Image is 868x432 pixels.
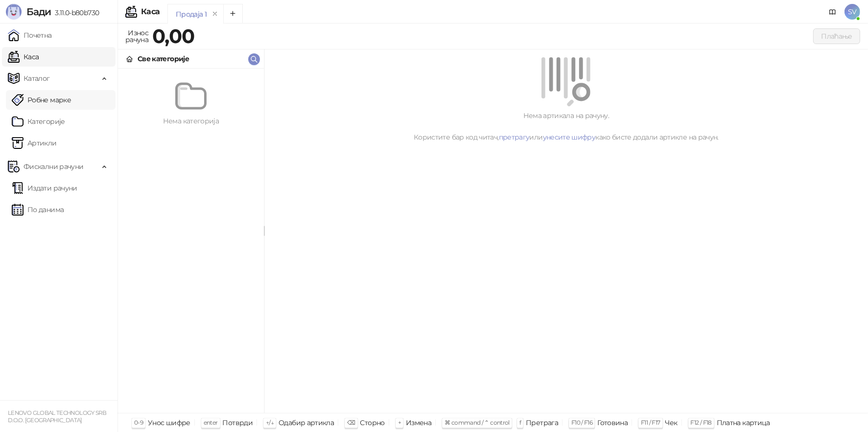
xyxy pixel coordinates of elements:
[6,4,22,20] img: Logo
[12,178,77,198] a: Издати рачуни
[204,419,218,426] span: enter
[26,6,51,18] span: Бади
[276,110,856,143] div: Нема артикала на рачуну. Користите бар код читач, или како бисте додали артикле на рачун.
[398,419,401,426] span: +
[360,416,385,429] div: Сторно
[122,116,260,126] div: Нема категорија
[543,133,596,142] a: унесите шифру
[641,419,660,426] span: F11 / F17
[141,8,160,16] div: Каса
[717,416,770,429] div: Платна картица
[825,4,841,20] a: Документација
[665,416,678,429] div: Чек
[12,200,64,219] a: По данима
[23,69,50,88] span: Каталог
[152,24,194,48] strong: 0,00
[845,4,860,20] span: SV
[148,416,190,429] div: Унос шифре
[223,416,253,429] div: Потврди
[691,419,712,426] span: F12 / F18
[597,416,628,429] div: Готовина
[347,419,355,426] span: ⌫
[445,419,510,426] span: ⌘ command / ⌃ control
[279,416,334,429] div: Одабир артикла
[499,133,530,142] a: претрагу
[406,416,431,429] div: Измена
[138,53,189,64] div: Све категорије
[12,90,71,110] a: Робне марке
[176,9,207,20] div: Продаја 1
[8,47,39,67] a: Каса
[23,157,83,176] span: Фискални рачуни
[51,8,99,17] span: 3.11.0-b80b730
[8,409,106,424] small: LENOVO GLOBAL TECHNOLOGY SRB D.O.O. [GEOGRAPHIC_DATA]
[12,112,65,131] a: Категорије
[209,10,221,18] button: remove
[223,4,243,24] button: Add tab
[8,25,52,45] a: Почетна
[12,133,57,153] a: ArtikliАртикли
[123,26,150,46] div: Износ рачуна
[266,419,274,426] span: ↑/↓
[526,416,558,429] div: Претрага
[813,28,860,44] button: Плаћање
[571,419,592,426] span: F10 / F16
[519,419,521,426] span: f
[175,80,207,112] img: Нема категорија
[134,419,143,426] span: 0-9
